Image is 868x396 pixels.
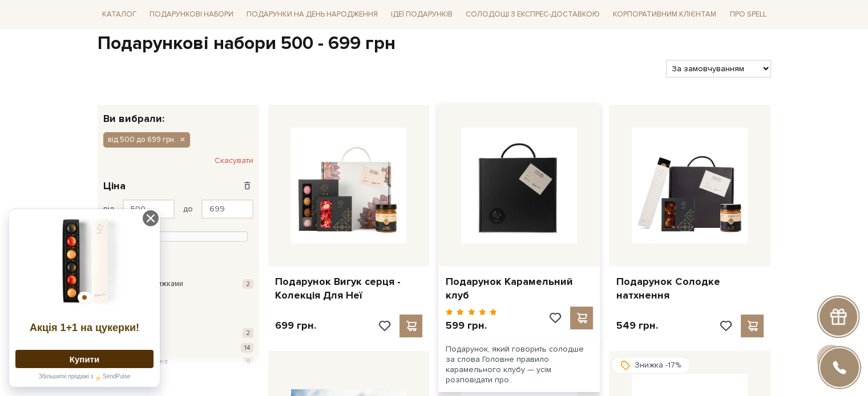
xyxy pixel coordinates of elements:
[445,275,593,302] a: Подарунок Карамельний клуб
[275,275,423,302] a: Подарунок Вигук серця - Колекція Для Неї
[243,357,253,367] span: 9
[108,134,176,145] span: від 500 до 699 грн.
[103,132,190,147] button: від 500 до 699 грн.
[275,319,316,332] p: 699 грн.
[616,275,764,302] a: Подарунок Солодке натхнення
[438,337,600,393] div: Подарунок, який говорить солодше за слова Головне правило карамельного клубу — усім розповідати п...
[461,128,577,243] img: Подарунок Карамельний клуб
[98,32,771,56] h1: Подарункові набори 500 - 699 грн
[445,319,497,332] p: 599 грн.
[243,328,253,338] span: 2
[98,105,259,124] div: Ви вибрали:
[123,199,175,219] input: Ціна
[145,6,238,23] span: Подарункові набори
[201,199,253,219] input: Ціна
[241,343,253,353] span: 14
[608,5,721,24] a: Корпоративним клієнтам
[103,357,253,368] button: Для керівника 9
[215,152,253,170] button: Скасувати
[461,5,604,24] a: Солодощі з експрес-доставкою
[98,6,141,23] span: Каталог
[183,204,193,214] span: до
[386,6,457,23] span: Ідеї подарунків
[243,279,253,289] span: 2
[103,204,114,214] span: від
[103,178,126,194] span: Ціна
[616,319,657,332] p: 549 грн.
[611,357,690,374] div: Знижка -17%
[242,6,382,23] span: Подарунки на День народження
[725,6,770,23] span: Про Spell
[103,328,253,339] button: Для батьків 2
[103,342,253,354] button: Для друзів 14
[103,279,253,290] button: Тільки зі знижками 2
